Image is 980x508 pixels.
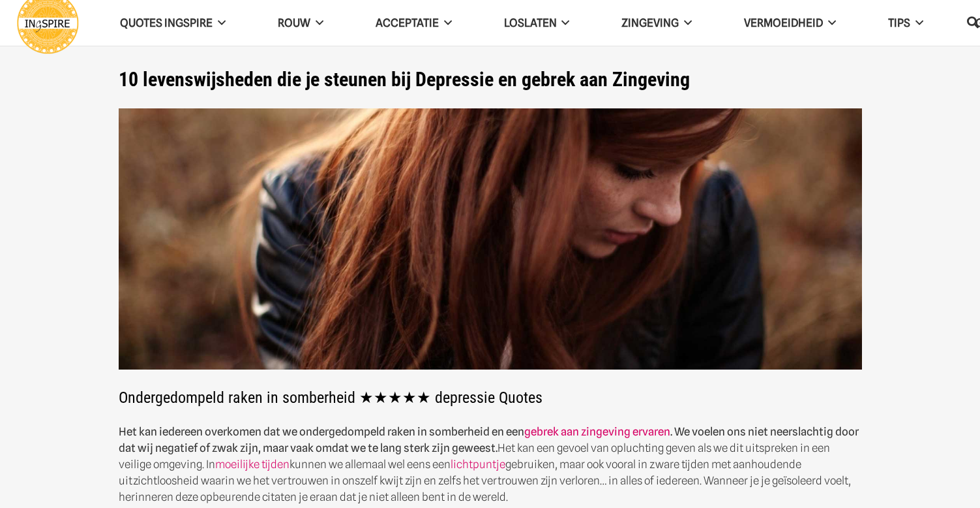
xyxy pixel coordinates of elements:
[451,458,505,471] a: lichtpuntje
[621,16,679,29] span: Zingeving
[504,16,557,29] span: Loslaten
[524,425,670,438] a: gebrek aan zingeving ervaren
[94,7,252,40] a: QUOTES INGSPIRE
[215,458,290,471] a: moeilijke tijden
[888,16,910,29] span: TIPS
[119,108,862,407] h2: Ondergedompeld raken in somberheid ★★★★★ depressie Quotes
[718,7,862,40] a: VERMOEIDHEID
[119,108,862,370] img: Woorden die kracht geven bij depressie
[376,16,439,29] span: Acceptatie
[595,7,718,40] a: Zingeving
[478,7,596,40] a: Loslaten
[119,425,859,454] strong: Het kan iedereen overkomen dat we ondergedompeld raken in somberheid en een . We voelen ons niet ...
[278,16,310,29] span: ROUW
[252,7,349,40] a: ROUW
[120,16,213,29] span: QUOTES INGSPIRE
[349,7,478,40] a: Acceptatie
[119,424,862,505] p: Het kan een gevoel van opluchting geven als we dit uitspreken in een veilige omgeving. In kunnen ...
[744,16,823,29] span: VERMOEIDHEID
[862,7,949,40] a: TIPS
[119,68,862,91] h1: 10 levenswijsheden die je steunen bij Depressie en gebrek aan Zingeving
